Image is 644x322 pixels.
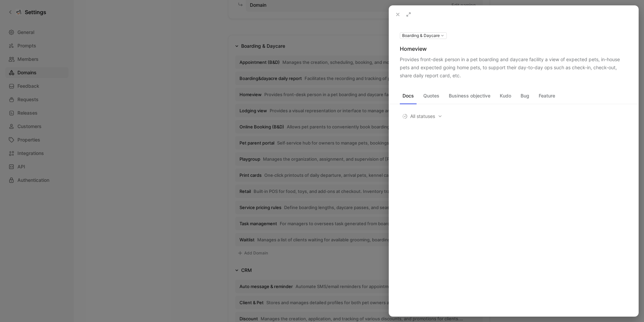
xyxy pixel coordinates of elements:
[518,90,532,101] button: Bug
[497,90,514,101] button: Kudo
[421,90,442,101] button: Quotes
[400,32,447,39] button: Boarding & Daycare
[400,45,628,53] div: Homeview
[400,90,417,101] button: Docs
[446,90,493,101] button: Business objective
[402,112,442,120] span: All statuses
[400,112,445,121] button: All statuses
[536,90,558,101] button: Feature
[400,55,628,80] div: Provides front-desk person in a pet boarding and daycare facility a view of expected pets, in-hou...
